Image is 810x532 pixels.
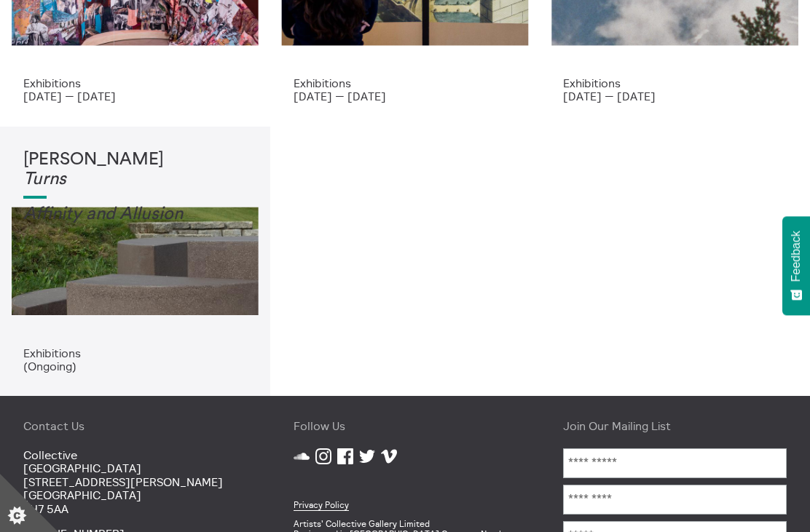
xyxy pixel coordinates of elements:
[294,90,517,103] p: [DATE] — [DATE]
[23,419,247,432] h4: Contact Us
[23,448,247,515] p: Collective [GEOGRAPHIC_DATA] [STREET_ADDRESS][PERSON_NAME] [GEOGRAPHIC_DATA] EH7 5AA
[790,231,803,282] span: Feedback
[294,419,517,432] h4: Follow Us
[23,150,247,190] h1: [PERSON_NAME]
[23,205,163,223] em: Affinity and Allusi
[294,76,517,90] p: Exhibitions
[294,499,349,511] a: Privacy Policy
[23,346,247,360] p: Exhibitions
[782,216,810,315] button: Feedback - Show survey
[563,419,787,432] h4: Join Our Mailing List
[23,360,247,373] p: (Ongoing)
[23,90,247,103] p: [DATE] — [DATE]
[563,76,787,90] p: Exhibitions
[23,170,66,188] em: Turns
[23,76,247,90] p: Exhibitions
[563,90,787,103] p: [DATE] — [DATE]
[163,205,183,223] em: on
